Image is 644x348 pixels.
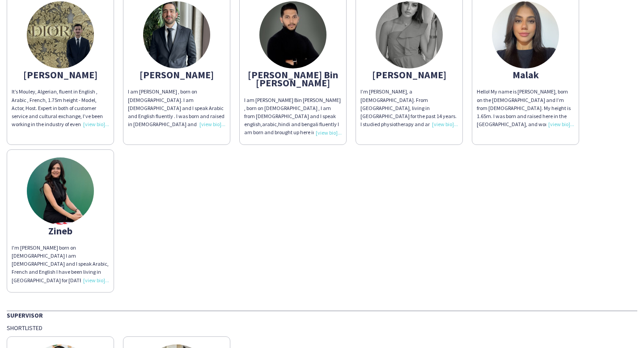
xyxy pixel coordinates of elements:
img: thumb-670adb23170e3.jpeg [492,1,559,68]
div: I am [PERSON_NAME] , born on [DEMOGRAPHIC_DATA]. I am [DEMOGRAPHIC_DATA] and I speak Arabic and E... [128,88,225,128]
img: thumb-6470954d7bde5.jpeg [376,1,443,68]
div: Malak [477,71,574,79]
img: thumb-522eba01-378c-4e29-824e-2a9222cc89e5.jpg [143,1,210,68]
img: thumb-67755c6606872.jpeg [259,1,326,68]
div: Zineb [12,227,109,235]
div: I am [PERSON_NAME] Bin [PERSON_NAME] , born on [DEMOGRAPHIC_DATA] , I am from [DEMOGRAPHIC_DATA] ... [244,96,342,137]
div: I'm [PERSON_NAME] born on [DEMOGRAPHIC_DATA] I am [DEMOGRAPHIC_DATA] and I speak Arabic, French a... [12,244,109,284]
div: It’s Mouley, Algerian, fluent in English , Arabic , French, 1.75m height - Model, Actor, Host. Ex... [12,88,109,128]
div: [PERSON_NAME] [128,71,225,79]
div: [PERSON_NAME] [360,71,458,79]
div: Hello! My name is [PERSON_NAME], born on the [DEMOGRAPHIC_DATA] and I’m from [DEMOGRAPHIC_DATA]. ... [477,88,574,128]
div: [PERSON_NAME] [12,71,109,79]
div: [PERSON_NAME] Bin [PERSON_NAME] [244,71,342,87]
div: Shortlisted [7,324,637,332]
div: I’m [PERSON_NAME], a [DEMOGRAPHIC_DATA]. From [GEOGRAPHIC_DATA], living in [GEOGRAPHIC_DATA] for ... [360,88,458,128]
img: thumb-3bc32bde-0ba8-4097-96f1-7d0f89158eae.jpg [27,1,94,68]
div: Supervisor [7,310,637,319]
img: thumb-8fa862a2-4ba6-4d8c-b812-4ab7bb08ac6d.jpg [27,157,94,225]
